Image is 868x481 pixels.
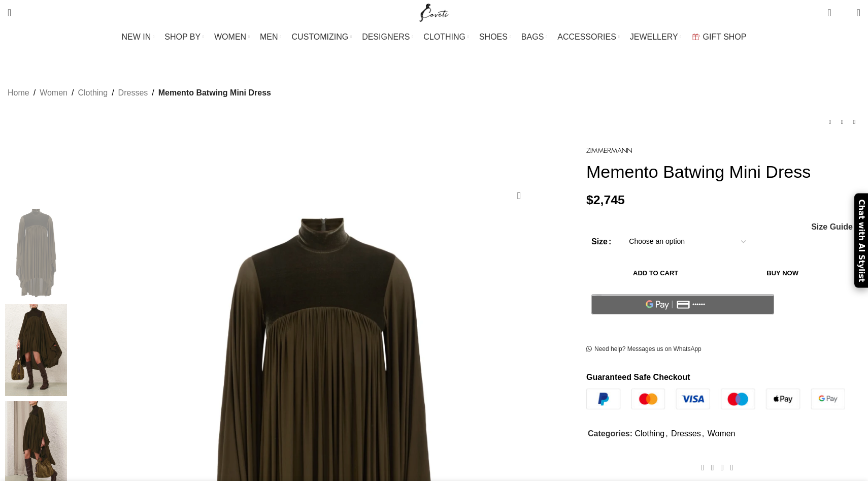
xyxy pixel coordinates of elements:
[423,27,469,47] a: CLOTHING
[692,27,747,47] a: GIFT SHOP
[164,32,201,42] span: SHOP BY
[417,8,451,16] a: Site logo
[727,461,737,475] a: WhatsApp social link
[5,207,67,299] img: Elevate your elegance in this Zimmermann Dresses from the 2025 resort wear edit
[8,86,29,100] a: Home
[78,86,108,100] a: Clothing
[630,27,682,47] a: JEWELLERY
[635,429,664,438] a: Clothing
[630,32,678,42] span: JEWELLERY
[3,27,865,47] div: Main navigation
[521,27,547,47] a: BAGS
[214,32,246,42] span: WOMEN
[591,294,774,314] button: Pay with GPay
[811,223,853,231] a: Size Guide
[5,304,67,397] img: available now at Coveti.
[586,193,593,207] span: $
[717,461,727,475] a: Pinterest social link
[588,429,632,438] span: Categories:
[708,429,736,438] a: Women
[260,27,281,47] a: MEN
[591,263,720,284] button: Add to cart
[122,27,155,47] a: NEW IN
[164,27,204,47] a: SHOP BY
[586,389,845,409] img: guaranteed-safe-checkout-bordered.j
[557,32,616,42] span: ACCESSORIES
[122,32,151,42] span: NEW IN
[848,116,860,128] a: Next product
[824,116,836,128] a: Previous product
[665,427,667,440] span: ,
[292,32,349,42] span: CUSTOMIZING
[260,32,278,42] span: MEN
[557,27,620,47] a: ACCESSORIES
[586,193,625,207] bdi: 2,745
[698,461,708,475] a: Facebook social link
[708,461,717,475] a: X social link
[8,86,271,100] nav: Breadcrumb
[586,148,632,153] img: Zimmermann
[702,427,704,440] span: ,
[3,3,16,23] a: Search
[362,32,410,42] span: DESIGNERS
[118,86,148,100] a: Dresses
[586,373,690,381] strong: Guaranteed Safe Checkout
[362,27,413,47] a: DESIGNERS
[841,10,849,18] span: 0
[586,162,860,182] h1: Memento Batwing Mini Dress
[521,32,544,42] span: BAGS
[703,32,747,42] span: GIFT SHOP
[589,320,776,321] iframe: Secure payment input frame
[839,3,849,23] div: My Wishlist
[693,301,706,308] text: ••••••
[158,86,271,100] span: Memento Batwing Mini Dress
[692,34,699,40] img: GiftBag
[479,27,511,47] a: SHOES
[671,429,701,438] a: Dresses
[479,32,508,42] span: SHOES
[822,3,836,23] a: 0
[423,32,465,42] span: CLOTHING
[292,27,352,47] a: CUSTOMIZING
[214,27,250,47] a: WOMEN
[725,263,840,284] button: Buy now
[591,235,611,248] label: Size
[40,86,68,100] a: Women
[828,5,836,13] span: 0
[586,345,702,354] a: Need help? Messages us on WhatsApp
